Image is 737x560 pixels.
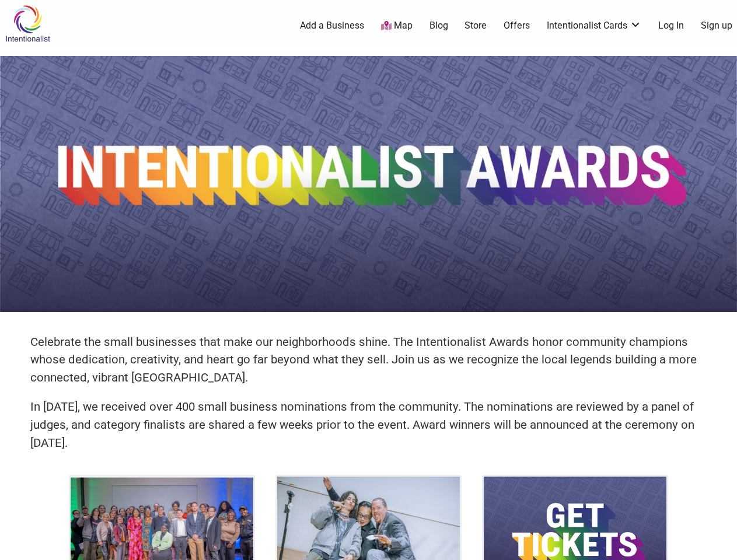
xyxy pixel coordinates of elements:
[658,19,684,32] a: Log In
[701,19,732,32] a: Sign up
[547,19,641,32] a: Intentionalist Cards
[381,19,413,33] a: Map
[300,19,364,32] a: Add a Business
[429,19,448,32] a: Blog
[30,398,707,452] p: In [DATE], we received over 400 small business nominations from the community. The nominations ar...
[464,19,487,32] a: Store
[504,19,530,32] a: Offers
[30,333,707,387] p: Celebrate the small businesses that make our neighborhoods shine. The Intentionalist Awards honor...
